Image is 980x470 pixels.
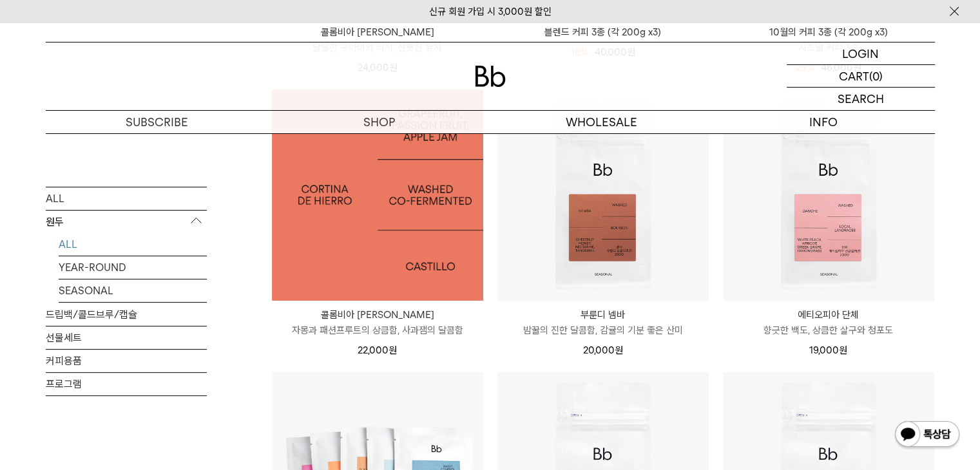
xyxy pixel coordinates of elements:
[497,307,709,323] p: 부룬디 넴바
[46,211,207,234] p: 원두
[869,65,883,87] p: (0)
[272,89,483,301] a: 콜롬비아 코르티나 데 예로
[268,111,490,133] a: SHOP
[723,323,934,338] p: 향긋한 백도, 상큼한 살구와 청포도
[894,420,961,451] img: 카카오톡 채널 1:1 채팅 버튼
[497,323,709,338] p: 밤꿀의 진한 달콤함, 감귤의 기분 좋은 산미
[389,344,397,356] span: 원
[46,350,207,372] a: 커피용품
[583,344,623,356] span: 20,000
[272,307,483,323] p: 콜롬비아 [PERSON_NAME]
[490,111,713,133] p: WHOLESALE
[46,111,268,133] a: SUBSCRIBE
[713,111,935,133] p: INFO
[839,65,869,87] p: CART
[497,89,709,301] img: 부룬디 넴바
[272,307,483,338] a: 콜롬비아 [PERSON_NAME] 자몽과 패션프루트의 상큼함, 사과잼의 달콤함
[497,307,709,338] a: 부룬디 넴바 밤꿀의 진한 달콤함, 감귤의 기분 좋은 산미
[59,256,207,279] a: YEAR-ROUND
[723,89,934,301] img: 에티오피아 단체
[46,187,207,210] a: ALL
[272,323,483,338] p: 자몽과 패션프루트의 상큼함, 사과잼의 달콤함
[272,89,483,301] img: 1000000483_add2_060.jpg
[46,326,207,349] a: 선물세트
[358,344,397,356] span: 22,000
[46,303,207,326] a: 드립백/콜드브루/캡슐
[787,65,935,88] a: CART (0)
[475,66,506,87] img: 로고
[59,279,207,302] a: SEASONAL
[723,307,934,323] p: 에티오피아 단체
[839,344,847,356] span: 원
[46,373,207,395] a: 프로그램
[429,6,552,17] a: 신규 회원 가입 시 3,000원 할인
[723,307,934,338] a: 에티오피아 단체 향긋한 백도, 상큼한 살구와 청포도
[809,344,847,356] span: 19,000
[615,344,623,356] span: 원
[842,42,879,64] p: LOGIN
[59,233,207,256] a: ALL
[787,42,935,65] a: LOGIN
[838,88,884,110] p: SEARCH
